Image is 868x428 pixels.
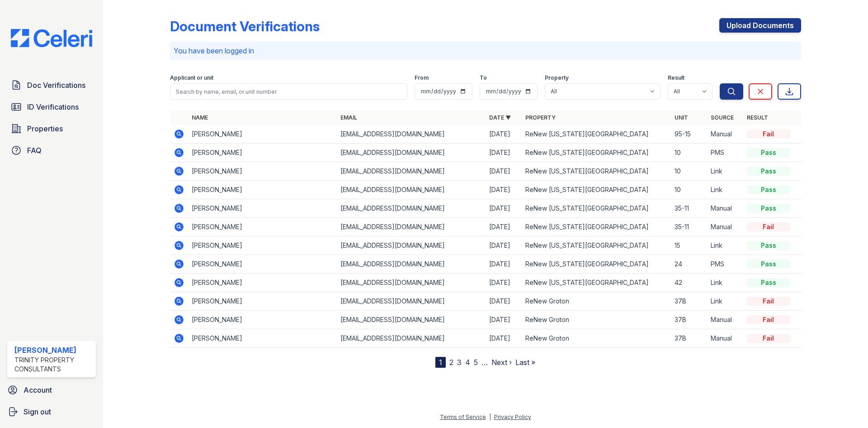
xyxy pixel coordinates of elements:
[747,278,790,287] div: Pass
[675,114,688,121] a: Unit
[337,255,486,274] td: [EMAIL_ADDRESS][DOMAIN_NAME]
[486,236,522,255] td: [DATE]
[747,297,790,306] div: Fail
[711,114,734,121] a: Source
[707,162,743,181] td: Link
[719,18,801,33] a: Upload Documents
[522,255,670,274] td: ReNew [US_STATE][GEOGRAPHIC_DATA]
[7,98,96,116] a: ID Verifications
[522,292,670,311] td: ReNew Groton
[474,358,478,367] a: 5
[337,274,486,292] td: [EMAIL_ADDRESS][DOMAIN_NAME]
[337,218,486,236] td: [EMAIL_ADDRESS][DOMAIN_NAME]
[188,125,337,144] td: [PERSON_NAME]
[671,144,707,162] td: 10
[707,329,743,348] td: Manual
[440,414,486,420] a: Terms of Service
[671,255,707,274] td: 24
[337,181,486,199] td: [EMAIL_ADDRESS][DOMAIN_NAME]
[337,162,486,181] td: [EMAIL_ADDRESS][DOMAIN_NAME]
[188,144,337,162] td: [PERSON_NAME]
[671,329,707,348] td: 37B
[671,125,707,144] td: 95-15
[481,357,488,368] span: …
[486,274,522,292] td: [DATE]
[671,199,707,218] td: 35-11
[192,114,208,121] a: Name
[747,260,790,269] div: Pass
[747,185,790,194] div: Pass
[170,74,213,82] label: Applicant or unit
[522,274,670,292] td: ReNew [US_STATE][GEOGRAPHIC_DATA]
[707,274,743,292] td: Link
[337,236,486,255] td: [EMAIL_ADDRESS][DOMAIN_NAME]
[337,144,486,162] td: [EMAIL_ADDRESS][DOMAIN_NAME]
[494,414,531,420] a: Privacy Policy
[486,144,522,162] td: [DATE]
[747,148,790,157] div: Pass
[491,358,512,367] a: Next ›
[465,358,470,367] a: 4
[668,74,684,82] label: Result
[457,358,462,367] a: 3
[707,236,743,255] td: Link
[489,114,511,121] a: Date ▼
[671,236,707,255] td: 15
[188,181,337,199] td: [PERSON_NAME]
[707,144,743,162] td: PMS
[188,218,337,236] td: [PERSON_NAME]
[707,218,743,236] td: Manual
[707,292,743,311] td: Link
[337,199,486,218] td: [EMAIL_ADDRESS][DOMAIN_NAME]
[174,45,797,56] p: You have been logged in
[340,114,357,121] a: Email
[24,406,51,417] span: Sign out
[747,204,790,213] div: Pass
[747,241,790,250] div: Pass
[671,292,707,311] td: 37B
[522,218,670,236] td: ReNew [US_STATE][GEOGRAPHIC_DATA]
[707,311,743,329] td: Manual
[671,181,707,199] td: 10
[486,329,522,348] td: [DATE]
[486,181,522,199] td: [DATE]
[188,162,337,181] td: [PERSON_NAME]
[747,167,790,176] div: Pass
[188,199,337,218] td: [PERSON_NAME]
[747,114,768,121] a: Result
[7,141,96,159] a: FAQ
[707,181,743,199] td: Link
[486,218,522,236] td: [DATE]
[707,125,743,144] td: Manual
[7,120,96,138] a: Properties
[522,199,670,218] td: ReNew [US_STATE][GEOGRAPHIC_DATA]
[707,199,743,218] td: Manual
[522,311,670,329] td: ReNew Groton
[337,329,486,348] td: [EMAIL_ADDRESS][DOMAIN_NAME]
[337,125,486,144] td: [EMAIL_ADDRESS][DOMAIN_NAME]
[671,218,707,236] td: 35-11
[188,274,337,292] td: [PERSON_NAME]
[747,222,790,231] div: Fail
[747,334,790,343] div: Fail
[27,145,42,156] span: FAQ
[486,162,522,181] td: [DATE]
[522,329,670,348] td: ReNew Groton
[486,311,522,329] td: [DATE]
[525,114,556,121] a: Property
[522,181,670,199] td: ReNew [US_STATE][GEOGRAPHIC_DATA]
[707,255,743,274] td: PMS
[337,311,486,329] td: [EMAIL_ADDRESS][DOMAIN_NAME]
[170,83,407,100] input: Search by name, email, or unit number
[515,358,535,367] a: Last »
[747,315,790,324] div: Fail
[671,311,707,329] td: 37B
[188,292,337,311] td: [PERSON_NAME]
[170,18,320,34] div: Document Verifications
[27,80,85,91] span: Doc Verifications
[337,292,486,311] td: [EMAIL_ADDRESS][DOMAIN_NAME]
[671,274,707,292] td: 42
[747,130,790,139] div: Fail
[4,403,99,421] a: Sign out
